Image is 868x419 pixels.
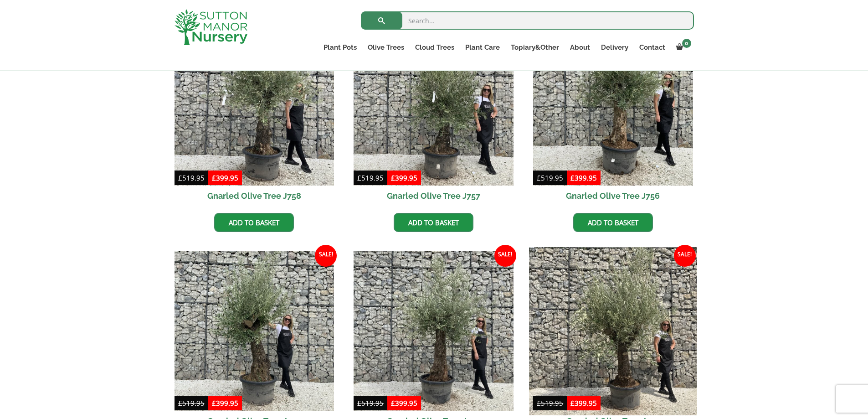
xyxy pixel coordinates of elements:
[178,173,205,182] bdi: 519.95
[212,173,238,182] bdi: 399.95
[537,398,541,408] span: £
[634,41,671,54] a: Contact
[596,41,634,54] a: Delivery
[570,173,597,182] bdi: 399.95
[354,186,514,206] h2: Gnarled Olive Tree J757
[357,398,361,408] span: £
[362,41,410,54] a: Olive Trees
[175,26,334,206] a: Sale! Gnarled Olive Tree J758
[178,173,182,182] span: £
[565,41,596,54] a: About
[318,41,362,54] a: Plant Pots
[533,26,693,206] a: Sale! Gnarled Olive Tree J756
[391,398,395,408] span: £
[361,11,694,30] input: Search...
[391,173,395,182] span: £
[315,245,337,267] span: Sale!
[682,39,691,48] span: 0
[460,41,505,54] a: Plant Care
[175,186,334,206] h2: Gnarled Olive Tree J758
[570,173,575,182] span: £
[354,26,514,186] img: Gnarled Olive Tree J757
[505,41,565,54] a: Topiary&Other
[178,398,182,408] span: £
[537,173,563,182] bdi: 519.95
[537,398,563,408] bdi: 519.95
[175,26,334,186] img: Gnarled Olive Tree J758
[354,251,514,411] img: Gnarled Olive Tree J753
[357,398,384,408] bdi: 519.95
[533,26,693,186] img: Gnarled Olive Tree J756
[175,251,334,411] img: Gnarled Olive Tree J754
[674,245,696,267] span: Sale!
[391,398,417,408] bdi: 399.95
[357,173,361,182] span: £
[391,173,417,182] bdi: 399.95
[214,213,294,232] a: Add to basket: “Gnarled Olive Tree J758”
[178,398,205,408] bdi: 519.95
[573,213,653,232] a: Add to basket: “Gnarled Olive Tree J756”
[533,186,693,206] h2: Gnarled Olive Tree J756
[354,26,514,206] a: Sale! Gnarled Olive Tree J757
[570,398,575,408] span: £
[357,173,384,182] bdi: 519.95
[212,398,238,408] bdi: 399.95
[410,41,460,54] a: Cloud Trees
[212,398,216,408] span: £
[212,173,216,182] span: £
[570,398,597,408] bdi: 399.95
[529,247,697,415] img: Gnarled Olive Tree J752
[175,9,247,45] img: logo
[494,245,516,267] span: Sale!
[537,173,541,182] span: £
[671,41,694,54] a: 0
[394,213,473,232] a: Add to basket: “Gnarled Olive Tree J757”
